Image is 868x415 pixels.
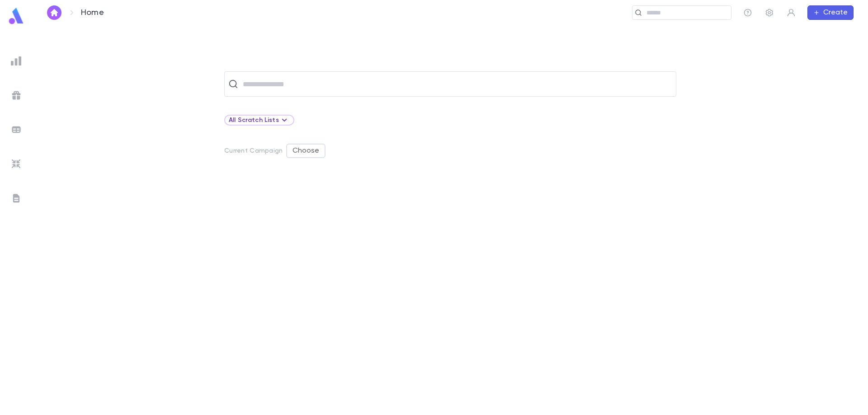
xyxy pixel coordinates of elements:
div: All Scratch Lists [229,115,290,126]
button: Choose [286,144,325,158]
img: campaigns_grey.99e729a5f7ee94e3726e6486bddda8f1.svg [11,90,22,101]
img: imports_grey.530a8a0e642e233f2baf0ef88e8c9fcb.svg [11,159,22,169]
img: logo [7,7,25,25]
img: letters_grey.7941b92b52307dd3b8a917253454ce1c.svg [11,193,22,204]
div: All Scratch Lists [224,115,294,126]
p: Home [81,8,104,18]
img: reports_grey.c525e4749d1bce6a11f5fe2a8de1b229.svg [11,56,22,66]
button: Create [807,5,854,20]
img: batches_grey.339ca447c9d9533ef1741baa751efc33.svg [11,124,22,135]
p: Current Campaign [224,147,283,154]
img: home_white.a664292cf8c1dea59945f0da9f25487c.svg [49,9,60,16]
